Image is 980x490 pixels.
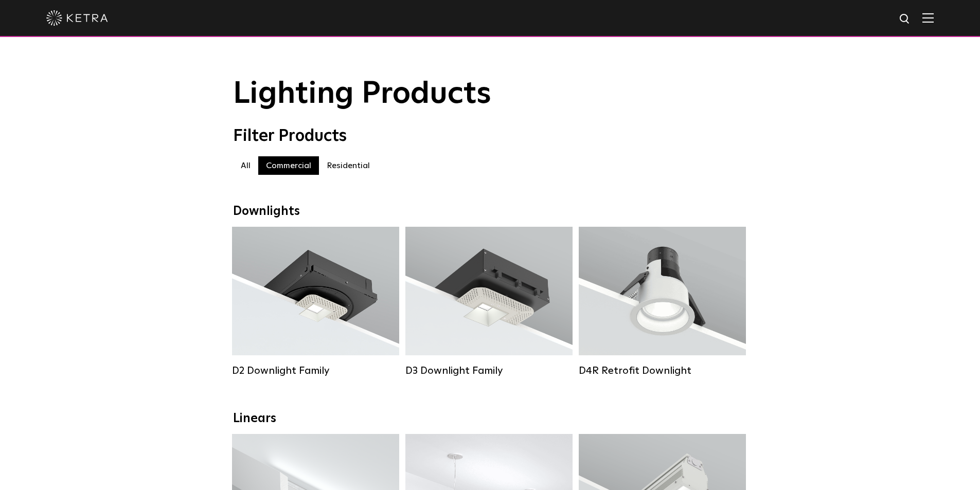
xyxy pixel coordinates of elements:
label: Residential [319,156,378,175]
img: ketra-logo-2019-white [46,10,108,26]
a: D3 Downlight Family Lumen Output:700 / 900 / 1100Colors:White / Black / Silver / Bronze / Paintab... [405,227,573,377]
label: All [233,156,258,175]
img: Hamburger%20Nav.svg [922,13,934,23]
div: Filter Products [233,126,747,146]
div: D4R Retrofit Downlight [579,365,746,377]
span: Lighting Products [233,79,491,110]
div: Linears [233,411,747,426]
div: D3 Downlight Family [405,365,573,377]
div: Downlights [233,204,747,219]
a: D4R Retrofit Downlight Lumen Output:800Colors:White / BlackBeam Angles:15° / 25° / 40° / 60°Watta... [579,227,746,377]
div: D2 Downlight Family [232,365,399,377]
img: search icon [899,13,912,26]
a: D2 Downlight Family Lumen Output:1200Colors:White / Black / Gloss Black / Silver / Bronze / Silve... [232,227,399,377]
label: Commercial [258,156,319,175]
